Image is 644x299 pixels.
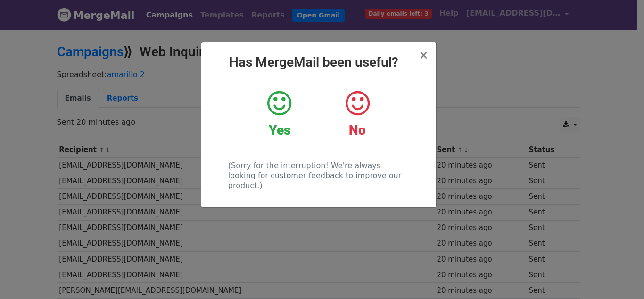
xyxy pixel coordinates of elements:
[269,122,290,138] strong: Yes
[419,50,428,61] button: Close
[349,122,366,138] strong: No
[209,54,429,70] h2: Has MergeMail been useful?
[419,49,428,62] span: ×
[228,161,409,190] p: (Sorry for the interruption! We're always looking for customer feedback to improve our product.)
[248,89,311,138] a: Yes
[325,89,389,138] a: No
